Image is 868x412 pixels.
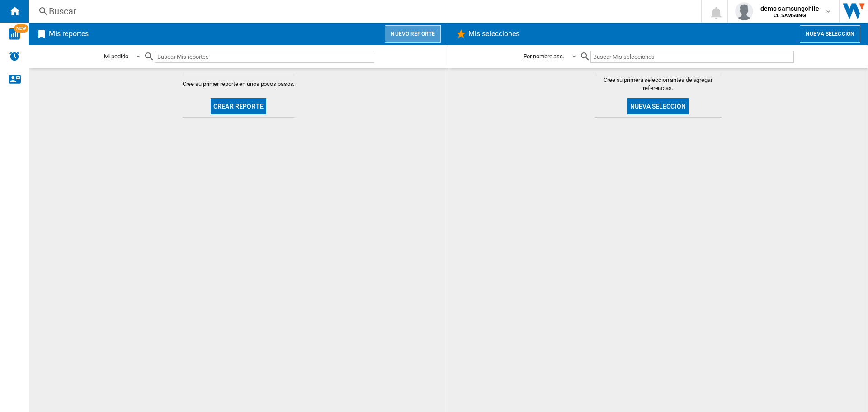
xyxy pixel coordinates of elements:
[467,25,522,43] h2: Mis selecciones
[9,28,20,40] img: wise-card.svg
[590,51,793,63] input: Buscar Mis selecciones
[14,24,28,33] span: NEW
[524,53,565,60] div: Por nombre asc.
[211,98,266,114] button: Crear reporte
[155,51,374,63] input: Buscar Mis reportes
[800,25,860,43] button: Nueva selección
[760,4,819,13] span: demo samsungchile
[47,25,90,43] h2: Mis reportes
[9,51,20,62] img: alerts-logo.svg
[735,2,753,20] img: profile.jpg
[385,25,441,43] button: Nuevo reporte
[774,13,806,19] b: CL SAMSUNG
[49,5,678,18] div: Buscar
[183,80,295,88] span: Cree su primer reporte en unos pocos pasos.
[595,76,722,92] span: Cree su primera selección antes de agregar referencias.
[627,98,689,114] button: Nueva selección
[104,53,128,60] div: Mi pedido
